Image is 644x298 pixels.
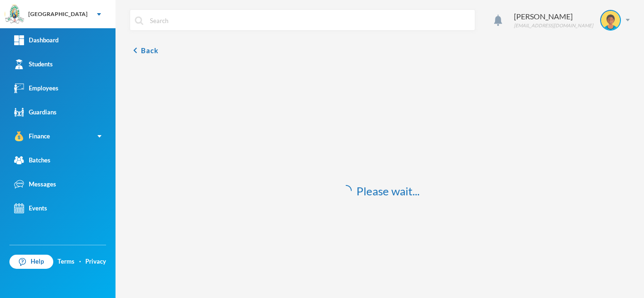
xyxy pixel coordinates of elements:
a: Privacy [85,257,106,266]
button: chevron_leftBack [130,45,158,56]
div: Events [14,203,47,213]
img: search [135,16,143,25]
a: Help [9,255,53,269]
a: Terms [58,257,74,266]
div: Batches [14,155,50,165]
i: icon: loading [340,185,352,196]
div: Employees [14,83,58,93]
div: Guardians [14,107,57,117]
i: chevron_left [130,45,141,56]
div: [PERSON_NAME] [514,11,593,22]
div: [EMAIL_ADDRESS][DOMAIN_NAME] [514,22,593,29]
img: STUDENT [601,11,620,30]
div: Dashboard [14,35,58,45]
div: Students [14,59,53,69]
div: [GEOGRAPHIC_DATA] [28,10,88,18]
img: logo [5,5,24,24]
div: · [79,257,81,266]
input: Search [149,10,470,31]
div: Finance [14,131,50,141]
div: Messages [14,179,56,189]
